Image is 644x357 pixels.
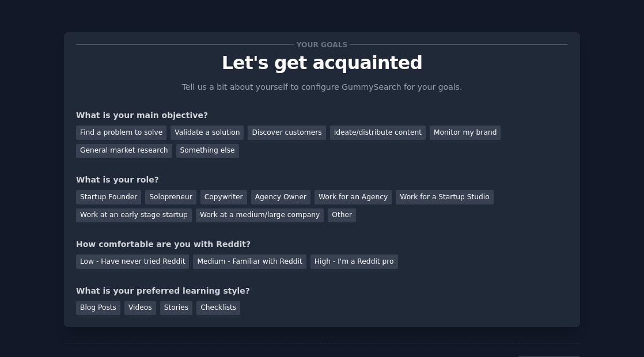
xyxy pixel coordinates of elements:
div: Low - Have never tried Reddit [76,255,189,269]
div: General market research [76,144,172,158]
div: Checklists [196,301,240,316]
div: How comfortable are you with Reddit? [76,238,568,250]
div: Work at a medium/large company [196,208,324,223]
div: Validate a solution [171,126,244,140]
div: Medium - Familiar with Reddit [193,255,306,269]
div: Solopreneur [145,190,196,204]
div: Work for an Agency [315,190,392,204]
div: Monitor my brand [430,126,501,140]
div: Something else [176,144,239,158]
div: What is your preferred learning style? [76,285,568,297]
div: Agency Owner [251,190,310,204]
span: Your goals [294,39,350,51]
div: Work at an early stage startup [76,208,192,223]
div: Other [328,208,356,223]
div: Discover customers [248,126,325,140]
div: Videos [124,301,156,316]
div: Copywriter [200,190,247,204]
div: Ideate/distribute content [330,126,426,140]
div: Startup Founder [76,190,141,204]
div: Work for a Startup Studio [396,190,493,204]
p: Tell us a bit about yourself to configure GummySearch for your goals. [177,81,467,93]
div: High - I'm a Reddit pro [310,255,398,269]
div: Find a problem to solve [76,126,166,140]
div: Blog Posts [76,301,120,316]
div: Stories [160,301,192,316]
div: What is your role? [76,174,568,186]
p: Let's get acquainted [76,53,568,73]
div: What is your main objective? [76,109,568,121]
